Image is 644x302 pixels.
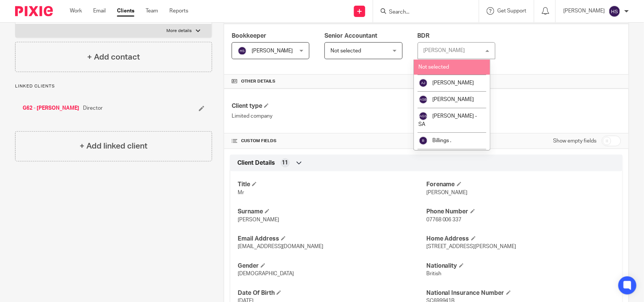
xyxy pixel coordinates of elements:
[146,7,158,15] a: Team
[238,181,426,189] h4: Title
[83,104,103,112] span: Director
[70,7,82,15] a: Work
[238,271,294,276] span: [DEMOGRAPHIC_DATA]
[238,190,244,195] span: Mr
[426,217,462,222] span: 07768 006 337
[609,5,621,17] img: svg%3E
[238,46,247,55] img: svg%3E
[563,7,605,15] p: [PERSON_NAME]
[419,136,428,145] img: svg%3E
[232,33,266,39] span: Bookkeeper
[238,217,279,222] span: [PERSON_NAME]
[238,244,324,249] span: [EMAIL_ADDRESS][DOMAIN_NAME]
[15,6,53,16] img: Pixie
[238,208,426,216] h4: Surname
[232,138,426,144] h4: CUSTOM FIELDS
[232,102,426,110] h4: Client type
[15,83,212,89] p: Linked clients
[232,112,426,120] p: Limited company
[426,208,615,216] h4: Phone Number
[419,95,428,104] img: svg%3E
[80,140,148,152] h4: + Add linked client
[87,51,140,63] h4: + Add contact
[497,8,526,14] span: Get Support
[426,112,621,120] p: [STREET_ADDRESS]
[424,48,465,53] div: [PERSON_NAME]
[23,104,79,112] a: G62 - [PERSON_NAME]
[426,262,615,270] h4: Nationality
[324,33,377,39] span: Senior Accountant
[433,138,452,143] span: Billings .
[169,7,188,15] a: Reports
[426,190,468,195] span: [PERSON_NAME]
[426,235,615,243] h4: Home Address
[433,80,474,86] span: [PERSON_NAME]
[238,289,426,297] h4: Date Of Birth
[553,137,596,145] label: Show empty fields
[282,159,288,167] span: 11
[433,97,474,102] span: [PERSON_NAME]
[419,113,477,127] span: [PERSON_NAME] - SA
[426,289,615,297] h4: National Insurance Number
[238,235,426,243] h4: Email Address
[418,33,430,39] span: BDR
[330,48,361,54] span: Not selected
[426,271,441,276] span: British
[419,78,428,87] img: svg%3E
[419,64,449,70] span: Not selected
[426,244,516,249] span: [STREET_ADDRESS][PERSON_NAME]
[252,48,293,54] span: [PERSON_NAME]
[388,9,456,16] input: Search
[426,102,621,110] h4: Address
[93,7,106,15] a: Email
[241,78,275,84] span: Other details
[117,7,134,15] a: Clients
[238,262,426,270] h4: Gender
[426,181,615,189] h4: Forename
[419,112,428,121] img: svg%3E
[237,159,275,167] span: Client Details
[167,28,192,34] p: More details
